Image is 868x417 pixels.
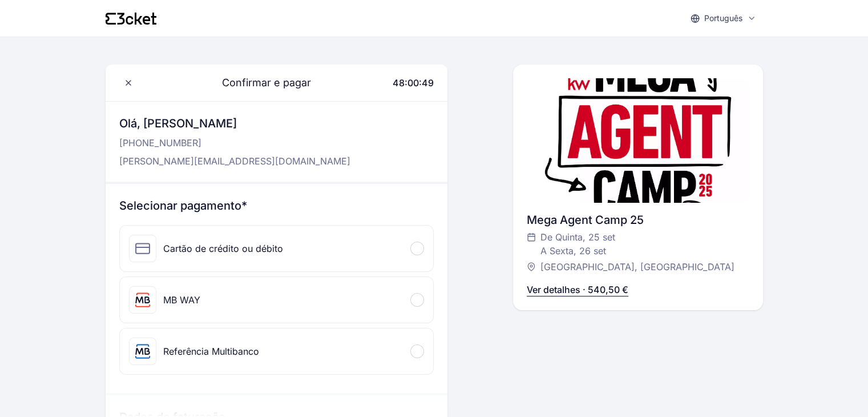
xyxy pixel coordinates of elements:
[540,230,615,258] span: De Quinta, 25 set A Sexta, 26 set
[163,242,283,255] div: Cartão de crédito ou débito
[704,13,742,24] p: Português
[163,344,259,358] div: Referência Multibanco
[393,77,434,89] span: 48:00:49
[208,75,311,91] span: Confirmar e pagar
[540,260,734,274] span: [GEOGRAPHIC_DATA], [GEOGRAPHIC_DATA]
[527,212,749,228] div: Mega Agent Camp 25
[119,154,350,168] p: [PERSON_NAME][EMAIL_ADDRESS][DOMAIN_NAME]
[527,283,628,296] p: Ver detalhes · 540,50 €
[119,115,350,131] h3: Olá, [PERSON_NAME]
[119,198,434,214] h3: Selecionar pagamento*
[119,136,350,150] p: [PHONE_NUMBER]
[163,293,200,307] div: MB WAY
